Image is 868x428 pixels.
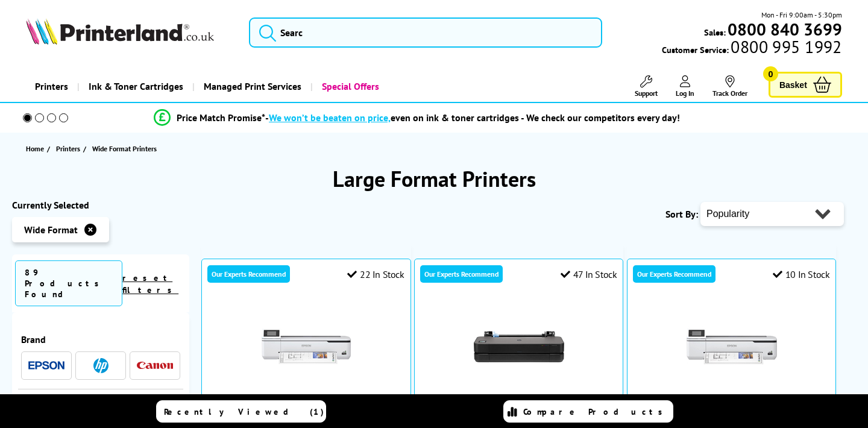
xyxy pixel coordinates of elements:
a: Special Offers [310,71,388,102]
div: Currently Selected [12,199,189,211]
span: Compare Products [523,406,669,417]
a: Printers [56,142,83,155]
a: Printerland Logo [26,18,234,47]
span: Brand [21,333,180,345]
a: Epson [28,358,64,373]
a: reset filters [122,272,178,295]
span: Mon - Fri 9:00am - 5:30pm [761,9,842,20]
li: modal_Promise [6,107,828,128]
a: Canon [137,358,173,373]
img: Epson [28,361,64,370]
a: Compare Products [503,400,673,423]
a: Basket 0 [769,72,842,98]
span: Printers [56,142,80,155]
img: Printerland Logo [26,18,214,45]
img: Canon [137,362,173,370]
span: Log In [676,89,694,98]
a: 0800 840 3699 [726,24,842,35]
a: Log In [676,75,694,98]
span: Sales: [704,27,726,38]
img: Epson SureColor SC-T3100N [687,301,777,392]
div: Our Experts Recommend [207,265,290,283]
span: Support [635,89,658,98]
span: We won’t be beaten on price, [269,112,391,124]
input: Searc [249,17,602,48]
a: HP [83,358,119,373]
b: 0800 840 3699 [728,18,842,40]
a: Home [26,142,47,155]
span: Wide Format [24,224,78,236]
span: 0800 995 1992 [729,41,841,52]
div: 22 In Stock [347,268,404,280]
a: Ink & Toner Cartridges [77,71,192,102]
div: Our Experts Recommend [633,265,715,283]
span: Price Match Promise* [177,112,265,124]
img: HP DesignJet T230 [474,301,564,392]
a: Managed Print Services [192,71,310,102]
a: Recently Viewed (1) [156,400,326,423]
h1: Large Format Printers [12,165,856,193]
span: Ink & Toner Cartridges [89,71,183,102]
div: 47 In Stock [561,268,617,280]
span: Recently Viewed (1) [164,406,324,417]
div: - even on ink & toner cartridges - We check our competitors every day! [265,112,680,124]
span: 89 Products Found [15,260,122,306]
a: Track Order [712,75,747,98]
img: HP [93,358,108,373]
span: Customer Service: [662,41,841,55]
div: 10 In Stock [773,268,829,280]
div: Our Experts Recommend [420,265,503,283]
a: Printers [26,71,77,102]
a: Epson SureColor SC-T2100 [261,382,351,394]
a: HP DesignJet T230 [474,382,564,394]
span: 0 [763,66,778,81]
a: Support [635,75,658,98]
img: Epson SureColor SC-T2100 [261,301,351,392]
span: Sort By: [665,208,698,220]
span: Wide Format Printers [92,144,157,153]
a: Epson SureColor SC-T3100N [687,382,777,394]
span: Basket [779,77,807,93]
